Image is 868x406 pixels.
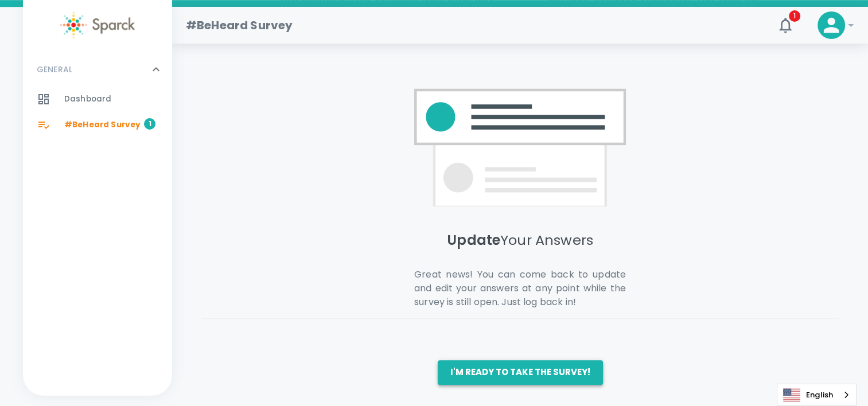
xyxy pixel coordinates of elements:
img: [object Object] [414,77,626,218]
h5: Your Answers [414,231,626,268]
p: Great news! You can come back to update and edit your answers at any point while the survey is st... [414,268,626,309]
span: Update [447,231,500,249]
p: GENERAL [37,64,72,75]
span: 1 [789,10,800,22]
div: GENERAL [23,52,172,87]
img: Sparck logo [60,11,135,38]
span: 1 [144,118,155,130]
a: Dashboard [23,87,172,112]
a: #BeHeard Survey1 [23,112,172,138]
div: Language [777,384,857,406]
button: I'm ready to take the survey! [438,360,603,384]
aside: Language selected: English [777,384,857,406]
span: #BeHeard Survey [64,119,141,131]
button: 1 [772,11,799,39]
a: Sparck logo [23,11,172,38]
span: Dashboard [64,93,111,105]
a: English [777,384,856,405]
h1: #BeHeard Survey [186,16,293,34]
div: GENERAL [23,87,172,142]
